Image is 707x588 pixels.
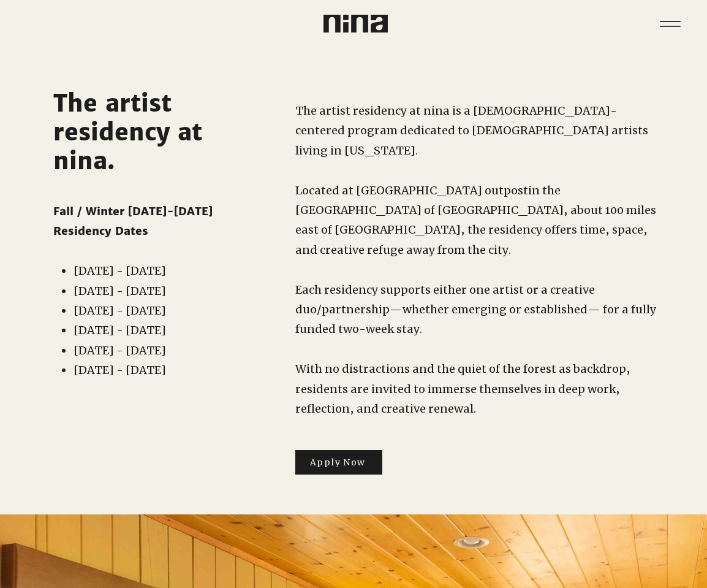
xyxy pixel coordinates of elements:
span: [DATE] - [DATE] [74,304,166,318]
span: With no distractions and the quiet of the forest as backdrop, residents are invited to immerse th... [295,362,630,416]
a: Apply Now [295,450,382,475]
span: [DATE] - [DATE] [74,363,166,377]
span: The artist residency at nina. [53,89,202,175]
span: [DATE] - [DATE] [74,343,166,357]
span: Located at [GEOGRAPHIC_DATA] outpost [295,183,528,197]
span: Apply Now [310,457,366,468]
span: in the [GEOGRAPHIC_DATA] of [GEOGRAPHIC_DATA], about 100 miles east of [GEOGRAPHIC_DATA], the res... [295,183,656,257]
span: Each residency supports either one artist or a creative duo/partnership—whether emerging or estab... [295,283,656,337]
span: Fall / Winter [DATE]-[DATE] Residency Dates [53,204,213,238]
span: [DATE] - [DATE] [74,264,166,278]
img: Nina Logo CMYK_Charcoal.png [323,15,388,32]
nav: Site [651,5,689,42]
span: [DATE] - [DATE] [74,284,166,298]
button: Menu [651,5,689,42]
span: [DATE] - [DATE] [74,323,166,337]
span: The artist residency at nina is a [DEMOGRAPHIC_DATA]-centered program dedicated to [DEMOGRAPHIC_D... [295,104,648,158]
